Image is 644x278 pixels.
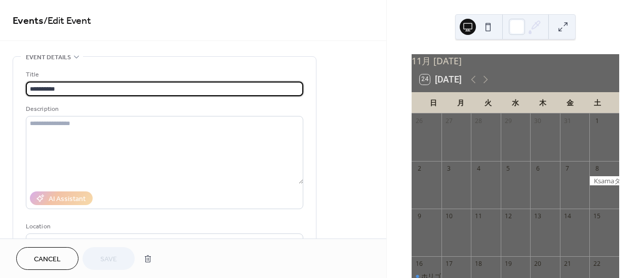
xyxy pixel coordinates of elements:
[593,164,601,173] div: 8
[593,212,601,220] div: 15
[504,116,512,125] div: 29
[415,164,424,173] div: 2
[563,116,572,125] div: 31
[415,212,424,220] div: 9
[584,92,611,113] div: 土
[563,164,572,173] div: 7
[474,92,502,113] div: 火
[16,247,78,270] button: Cancel
[415,259,424,268] div: 16
[34,254,61,265] span: Cancel
[556,92,584,113] div: 金
[504,212,512,220] div: 12
[26,221,301,232] div: Location
[447,92,474,113] div: 月
[504,164,512,173] div: 5
[474,212,483,220] div: 11
[534,164,542,173] div: 6
[26,69,301,80] div: Title
[13,11,44,31] a: Events
[445,116,453,125] div: 27
[445,259,453,268] div: 17
[412,54,619,67] div: 11月 [DATE]
[534,212,542,220] div: 13
[534,116,542,125] div: 30
[474,259,483,268] div: 18
[26,104,301,114] div: Description
[416,72,465,87] button: 24[DATE]
[563,259,572,268] div: 21
[445,212,453,220] div: 10
[593,259,601,268] div: 22
[504,259,512,268] div: 19
[529,92,556,113] div: 木
[420,92,447,113] div: 日
[502,92,529,113] div: 水
[534,259,542,268] div: 20
[474,164,483,173] div: 4
[415,116,424,125] div: 26
[474,116,483,125] div: 28
[563,212,572,220] div: 14
[44,11,91,31] span: / Edit Event
[445,164,453,173] div: 3
[26,52,71,63] span: Event details
[593,116,601,125] div: 1
[589,176,619,185] div: Ksamaタイラバ便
